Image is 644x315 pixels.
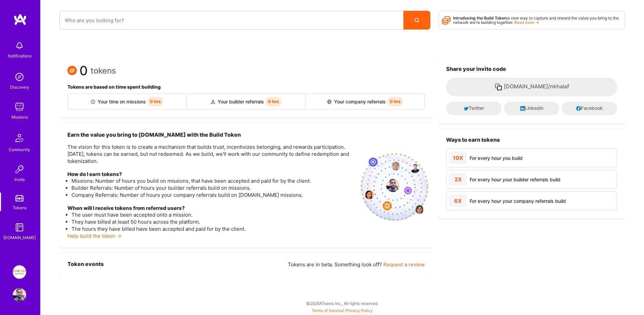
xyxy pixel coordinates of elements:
[67,84,425,90] h4: Tokens are based on time spent building
[446,102,501,115] button: Twitter
[514,20,539,25] a: Read more →
[449,173,467,186] div: 2X
[13,204,26,211] div: Tokens
[386,179,399,192] img: profile
[71,184,356,191] li: Builder Referrals: Number of hours your builder referrals build on missions.
[13,100,26,114] img: teamwork
[470,197,566,205] div: For every hour your company referrals build
[71,218,356,225] li: They have billed at least 50 hours across the platform.
[446,66,617,72] h3: Share your invite code
[13,70,26,84] img: discovery
[415,18,419,22] i: icon Search
[361,153,428,221] img: invite
[453,15,619,25] span: a new way to capture and reward the value you bring to the network we're building together.
[40,295,644,312] div: © 2025 ATeams Inc., All rights reserved.
[67,66,77,75] img: Token icon
[71,225,356,232] li: The hours they have billed have been accepted and paid for by the client.
[312,308,373,313] span: |
[387,97,403,106] span: 0 hrs
[265,97,281,106] span: 0 hrs
[449,194,467,207] div: 6X
[8,52,32,59] div: Notifications
[91,100,95,104] img: Builder icon
[11,288,28,302] a: User Avatar
[67,261,104,268] h3: Token events
[147,97,163,106] span: 0 hrs
[67,233,121,239] a: Help build the token →
[71,211,356,218] li: The user must have been accepted onto a mission.
[11,265,28,279] a: Insight Partners: Data & AI - Sourcing
[345,308,373,313] a: Privacy Policy
[576,106,581,111] i: icon Facebook
[187,94,306,109] div: Your builder referrals
[79,67,88,74] span: 0
[67,131,356,138] h3: Earn the value you bring to [DOMAIN_NAME] with the Build Token
[65,12,398,29] input: overall type: UNKNOWN_TYPE server type: NO_SERVER_DATA heuristic type: UNKNOWN_TYPE label: Who ar...
[13,163,26,176] img: Invite
[3,234,36,241] div: [DOMAIN_NAME]
[15,195,23,201] img: tokens
[494,83,502,91] i: icon Copy
[9,146,30,153] div: Community
[446,137,617,143] h3: Ways to earn tokens
[327,100,331,104] img: Company referral icon
[453,15,507,20] strong: Introducing the Build Token:
[449,151,467,164] div: 10X
[13,221,26,234] img: guide book
[67,205,356,211] h4: When will I receive tokens from referred users?
[68,94,187,109] div: Your time on missions
[306,94,425,109] div: Your company referrals
[312,308,343,313] a: Terms of Service
[442,14,450,27] i: icon Points
[10,84,29,91] div: Discovery
[562,102,617,115] button: Facebook
[13,13,27,26] img: logo
[11,130,28,146] img: Community
[383,261,425,268] a: Request a review
[464,106,469,111] i: icon Twitter
[13,265,26,279] img: Insight Partners: Data & AI - Sourcing
[470,176,560,183] div: For every hour your builder referrals build
[520,106,525,111] i: icon LinkedInDark
[446,78,617,96] button: [DOMAIN_NAME]/nkhalaf
[504,102,559,115] button: Linkedin
[13,39,26,52] img: bell
[211,100,215,104] img: Builder referral icon
[288,261,382,268] span: Tokens are in beta. Something look off?
[67,143,356,165] p: The vision for this token is to create a mechanism that builds trust, incentivizes belonging, and...
[91,67,116,74] span: tokens
[71,177,356,184] li: Missions: Number of hours you build on missions, that have been accepted and paid for by the client.
[71,191,356,198] li: Company Referrals: Number of hours your company referrals build on [DOMAIN_NAME] missions.
[470,154,523,162] div: For every hour you build
[13,288,26,302] img: User Avatar
[14,176,25,183] div: Invite
[67,171,356,177] h4: How do I earn tokens?
[11,114,28,121] div: Missions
